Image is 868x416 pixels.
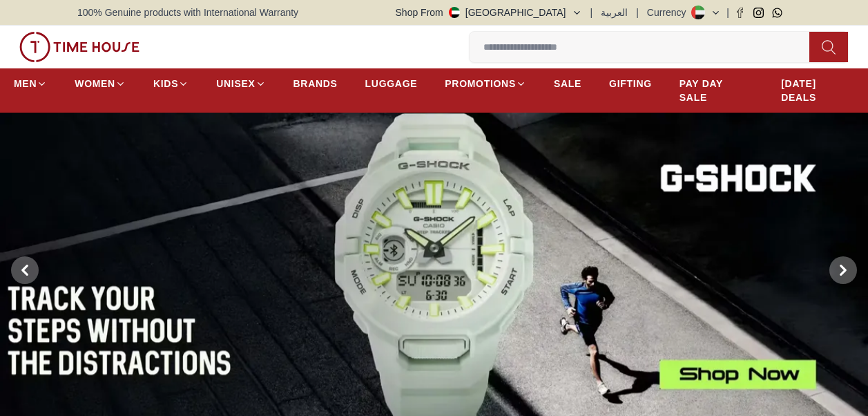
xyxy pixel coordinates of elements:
[679,77,753,104] span: PAY DAY SALE
[554,71,581,96] a: SALE
[75,71,126,96] a: WOMEN
[14,71,47,96] a: MEN
[445,71,526,96] a: PROMOTIONS
[77,6,298,19] span: 100% Genuine products with International Warranty
[781,77,854,104] span: [DATE] DEALS
[554,77,581,91] span: SALE
[735,8,745,18] a: Facebook
[293,71,338,96] a: BRANDS
[75,77,115,91] span: WOMEN
[153,77,178,91] span: KIDS
[449,7,460,18] img: United Arab Emirates
[365,77,418,91] span: LUGGAGE
[601,6,628,19] button: العربية
[19,32,139,62] img: ...
[636,6,639,19] span: |
[726,6,729,19] span: |
[396,6,582,19] button: Shop From[GEOGRAPHIC_DATA]
[590,6,593,19] span: |
[679,71,753,110] a: PAY DAY SALE
[293,77,338,91] span: BRANDS
[781,71,854,110] a: [DATE] DEALS
[772,8,782,18] a: Whatsapp
[445,77,516,91] span: PROMOTIONS
[216,77,255,91] span: UNISEX
[14,77,37,91] span: MEN
[609,77,652,91] span: GIFTING
[216,71,265,96] a: UNISEX
[153,71,189,96] a: KIDS
[647,6,692,19] div: Currency
[365,71,418,96] a: LUGGAGE
[609,71,652,96] a: GIFTING
[753,8,764,18] a: Instagram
